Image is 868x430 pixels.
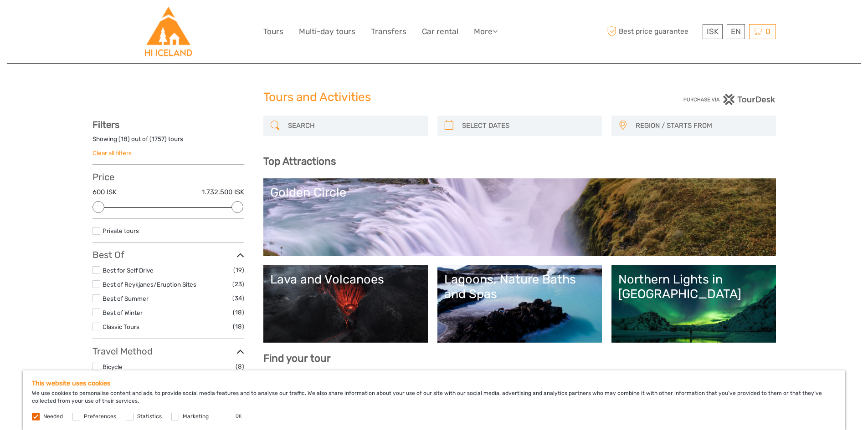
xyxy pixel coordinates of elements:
label: Statistics [137,413,162,420]
input: SELECT DATES [458,118,597,134]
label: Marketing [183,413,209,420]
a: Best of Reykjanes/Eruption Sites [103,281,196,288]
a: Multi-day tours [299,25,355,38]
h3: Best Of [92,249,244,260]
label: 18 [121,135,128,143]
div: Lagoons, Nature Baths and Spas [444,272,595,302]
span: (8) [236,361,244,372]
div: We use cookies to personalise content and ads, to provide social media features and to analyse ou... [23,370,845,430]
p: We're away right now. Please check back later! [13,16,103,23]
img: Hostelling International [144,7,193,56]
div: Golden Circle [270,185,769,200]
label: 1.732.500 ISK [202,187,244,197]
a: Best for Self Drive [103,267,154,274]
div: Lava and Volcanoes [270,272,421,287]
a: Northern Lights in [GEOGRAPHIC_DATA] [618,272,769,336]
a: Lagoons, Nature Baths and Spas [444,272,595,336]
a: Bicycle [103,363,123,370]
span: (34) [232,293,244,304]
span: Best price guarantee [605,24,700,39]
a: Lava and Volcanoes [270,272,421,336]
strong: Filters [92,119,119,130]
span: (18) [233,307,244,318]
label: 600 ISK [92,187,117,197]
label: Needed [43,413,63,420]
a: Best of Summer [103,295,149,302]
h3: Price [92,172,244,182]
button: Open LiveChat chat widget [105,14,116,25]
div: Northern Lights in [GEOGRAPHIC_DATA] [618,272,769,302]
span: (19) [233,265,244,275]
input: SEARCH [284,118,423,134]
div: EN [727,24,745,39]
a: Tours [263,25,283,38]
h5: This website uses cookies [32,379,836,387]
a: Golden Circle [270,185,769,249]
label: Preferences [84,413,116,420]
label: 1757 [152,135,164,143]
b: Find your tour [263,352,331,364]
span: (23) [232,279,244,289]
h1: Tours and Activities [263,90,605,105]
h3: Travel Method [92,346,244,357]
button: REGION / STARTS FROM [632,118,771,133]
a: Private tours [103,227,139,234]
a: More [474,25,498,38]
a: Classic Tours [103,323,139,330]
span: (18) [233,321,244,332]
span: 0 [764,27,772,36]
img: PurchaseViaTourDesk.png [683,94,776,105]
a: Car rental [422,25,458,38]
a: Clear all filters [92,149,132,157]
div: Showing ( ) out of ( ) tours [92,135,244,149]
a: Best of Winter [103,309,143,316]
button: OK [226,412,251,421]
a: Transfers [371,25,406,38]
span: ISK [707,27,719,36]
b: Top Attractions [263,155,336,167]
